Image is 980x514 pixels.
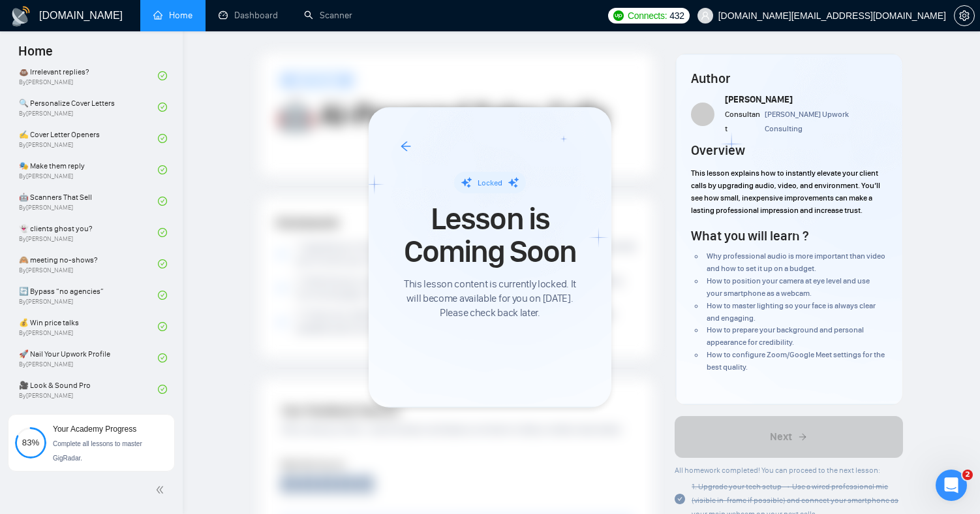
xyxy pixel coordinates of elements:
[400,202,580,268] span: Lesson is Coming Soon
[400,140,412,152] span: arrow-left
[962,470,973,480] span: 2
[478,178,502,187] span: Locked
[936,470,967,501] iframe: Intercom live chat
[400,277,580,320] span: This lesson content is currently locked. It will become available for you on [DATE]. Please check...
